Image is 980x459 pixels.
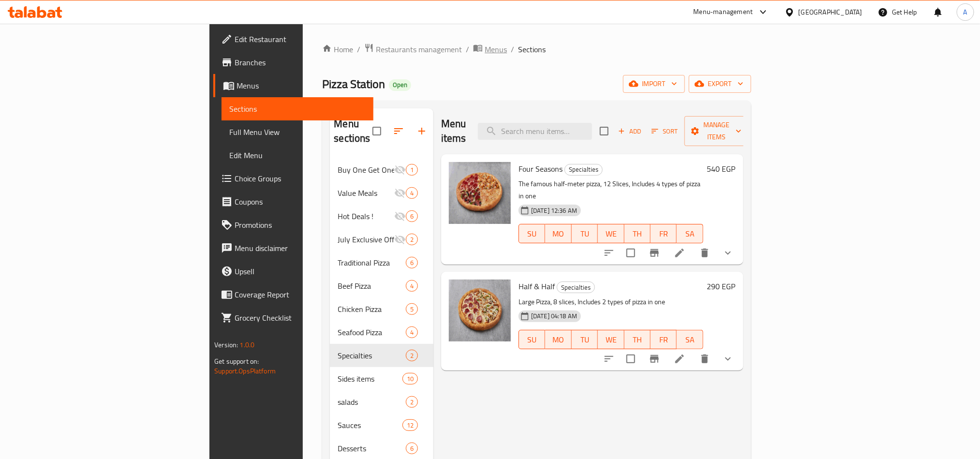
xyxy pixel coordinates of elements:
[716,347,740,370] button: show more
[367,121,387,141] span: Select all sections
[643,241,666,265] button: Branch-specific-item
[681,333,699,347] span: SA
[406,210,418,222] div: items
[628,333,647,347] span: TH
[694,6,753,18] div: Menu-management
[519,330,545,349] button: SU
[594,121,614,141] span: Select section
[519,178,703,202] p: The famous half-meter pizza, 12 Slices, Includes 4 types of pizza in one
[652,126,678,137] span: Sort
[338,303,405,315] span: Chicken Pizza
[222,144,373,167] a: Edit Menu
[406,396,418,408] div: items
[518,44,546,55] span: Sections
[689,75,751,93] button: export
[406,351,417,360] span: 2
[406,281,417,291] span: 4
[643,347,666,370] button: Branch-specific-item
[598,330,624,349] button: WE
[213,190,373,213] a: Coupons
[213,51,373,74] a: Branches
[237,80,365,91] span: Menus
[330,181,433,205] div: Value Meals4
[406,257,418,268] div: items
[527,206,581,215] span: [DATE] 12:36 AM
[406,258,417,267] span: 6
[441,117,466,146] h2: Menu items
[964,7,967,17] span: A
[387,119,410,143] span: Sort sections
[338,210,394,222] div: Hot Deals !
[557,281,595,293] div: Specialties
[235,266,365,277] span: Upsell
[338,396,405,408] span: salads
[693,347,716,370] button: delete
[330,251,433,274] div: Traditional Pizza6
[235,289,365,300] span: Coverage Report
[598,224,624,243] button: WE
[654,333,673,347] span: FR
[213,74,373,97] a: Menus
[722,353,734,365] svg: Show Choices
[684,116,749,146] button: Manage items
[229,126,365,138] span: Full Menu View
[235,242,365,254] span: Menu disclaimer
[338,187,394,199] span: Value Meals
[406,187,418,199] div: items
[602,227,620,241] span: WE
[235,219,365,231] span: Promotions
[322,43,751,56] nav: breadcrumb
[651,224,677,243] button: FR
[466,44,469,55] li: /
[624,330,651,349] button: TH
[617,126,643,137] span: Add
[229,103,365,115] span: Sections
[406,280,418,292] div: items
[406,303,418,315] div: items
[523,227,541,241] span: SU
[485,44,507,55] span: Menus
[338,280,405,292] span: Beef Pizza
[406,444,417,453] span: 6
[338,373,402,385] span: Sides items
[449,280,511,341] img: Half & Half
[614,124,645,139] button: Add
[697,78,743,90] span: export
[572,330,598,349] button: TU
[651,330,677,349] button: FR
[693,241,716,265] button: delete
[545,224,571,243] button: MO
[799,7,862,17] div: [GEOGRAPHIC_DATA]
[330,390,433,414] div: salads2
[631,78,677,90] span: import
[213,28,373,51] a: Edit Restaurant
[214,339,238,351] span: Version:
[564,164,603,176] div: Specialties
[597,241,621,265] button: sort-choices
[545,330,571,349] button: MO
[565,164,602,175] span: Specialties
[338,257,405,268] span: Traditional Pizza
[235,33,365,45] span: Edit Restaurant
[597,347,621,370] button: sort-choices
[478,123,592,140] input: search
[338,350,405,361] span: Specialties
[406,350,418,361] div: items
[222,120,373,144] a: Full Menu View
[330,158,433,181] div: Buy One Get One1
[240,339,255,351] span: 1.0.0
[692,119,742,143] span: Manage items
[338,234,394,245] span: July Exclusive Offers
[406,164,418,176] div: items
[235,57,365,68] span: Branches
[645,124,684,139] span: Sort items
[677,224,703,243] button: SA
[406,443,418,454] div: items
[338,326,405,338] span: Seafood Pizza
